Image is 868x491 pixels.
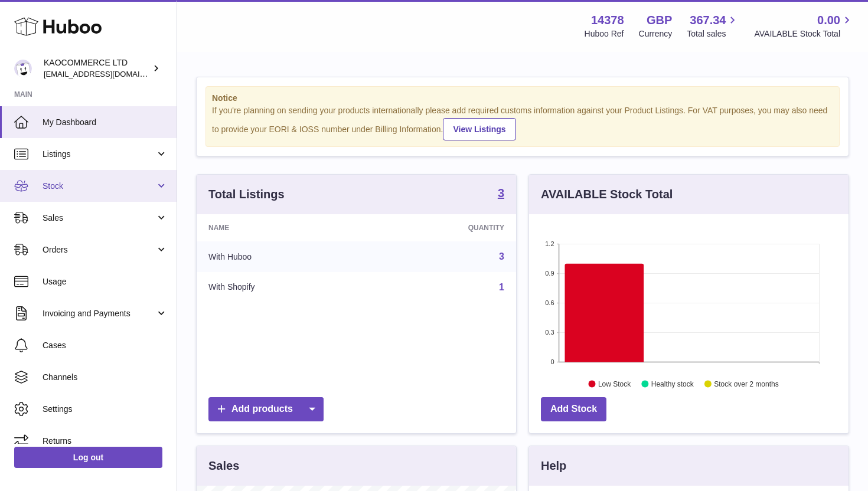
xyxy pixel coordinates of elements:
[499,251,504,261] a: 3
[197,272,369,303] td: With Shopify
[498,187,504,201] a: 3
[43,404,168,415] span: Settings
[208,458,239,474] h3: Sales
[44,57,150,80] div: KAOCOMMERCE LTD
[585,28,624,40] div: Huboo Ref
[687,12,739,40] a: 367.34 Total sales
[647,12,672,28] strong: GBP
[545,329,554,336] text: 0.3
[639,28,673,40] div: Currency
[43,181,155,192] span: Stock
[651,379,694,388] text: Healthy stock
[43,436,168,447] span: Returns
[212,105,833,140] div: If you're planning on sending your products internationally please add required customs informati...
[44,69,174,78] span: [EMAIL_ADDRESS][DOMAIN_NAME]
[541,186,673,202] h3: AVAILABLE Stock Total
[43,149,155,160] span: Listings
[598,379,631,388] text: Low Stock
[591,12,624,28] strong: 14378
[714,379,778,388] text: Stock over 2 months
[754,28,854,40] span: AVAILABLE Stock Total
[541,458,566,474] h3: Help
[550,358,554,365] text: 0
[498,187,504,199] strong: 3
[212,93,833,104] strong: Notice
[197,214,369,241] th: Name
[43,340,168,351] span: Cases
[545,270,554,277] text: 0.9
[43,308,155,319] span: Invoicing and Payments
[43,117,168,128] span: My Dashboard
[43,372,168,383] span: Channels
[14,60,32,77] img: hello@lunera.co.uk
[690,12,726,28] span: 367.34
[197,241,369,272] td: With Huboo
[687,28,739,40] span: Total sales
[545,299,554,306] text: 0.6
[817,12,840,28] span: 0.00
[43,276,168,287] span: Usage
[43,244,155,256] span: Orders
[208,397,324,421] a: Add products
[499,282,504,292] a: 1
[545,240,554,247] text: 1.2
[208,186,285,202] h3: Total Listings
[541,397,606,421] a: Add Stock
[443,118,515,140] a: View Listings
[43,212,155,224] span: Sales
[754,12,854,40] a: 0.00 AVAILABLE Stock Total
[369,214,516,241] th: Quantity
[14,447,162,468] a: Log out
